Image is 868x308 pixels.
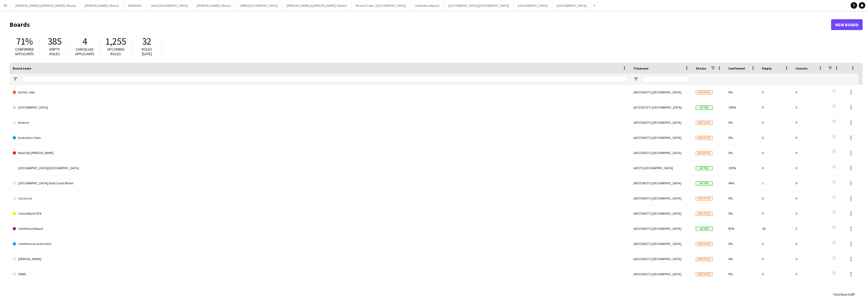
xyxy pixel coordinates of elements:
span: Upcoming roles [107,47,125,56]
span: Cancelled applicants [75,47,94,56]
div: (AEST/AEDT) [GEOGRAPHIC_DATA] [630,282,693,297]
div: (AEST/AEDT) [GEOGRAPHIC_DATA] [630,145,693,160]
div: 0 [759,115,792,130]
div: (AEST/AEDT) [GEOGRAPHIC_DATA] [630,267,693,281]
button: [GEOGRAPHIC_DATA] [552,0,591,11]
div: 0 [792,145,826,160]
div: 0% [725,145,759,160]
div: 0 [759,251,792,266]
div: (AEST/AEDT) [GEOGRAPHIC_DATA] [630,221,693,236]
div: 0 [759,191,792,206]
span: Active [696,227,713,231]
span: Board name [13,66,31,70]
div: 94% [725,176,759,191]
div: 0 [792,251,826,266]
div: (AEST/AEDT) [GEOGRAPHIC_DATA] [630,191,693,206]
span: Active [696,106,713,110]
button: Uber [GEOGRAPHIC_DATA] [146,0,192,11]
span: Active [696,181,713,185]
button: SAMSUNG [123,0,146,11]
div: 0 [792,160,826,175]
div: 0 [759,100,792,115]
div: : [833,289,854,300]
span: Archived [696,272,713,276]
a: Beats By [PERSON_NAME] [13,145,627,160]
div: 0 [759,85,792,100]
div: 0% [725,282,759,297]
span: Roles [DATE] [142,47,152,56]
input: Board name Filter Input [23,76,627,82]
button: UBER [GEOGRAPHIC_DATA] [235,0,282,11]
span: Cancels [796,66,808,70]
input: Timezone Filter Input [643,76,689,82]
a: Arrence [13,115,627,130]
div: 0 [759,160,792,175]
a: Cisco Live [13,191,627,206]
div: 100% [725,160,759,175]
div: 0 [792,115,826,130]
button: [PERSON_NAME] & [PERSON_NAME]'s Board [282,0,351,11]
div: 1 [759,176,792,191]
div: 0 [792,191,826,206]
div: 0% [725,236,759,251]
div: 0 [792,100,826,115]
div: 0 [792,206,826,221]
span: 385 [48,35,62,47]
button: [GEOGRAPHIC_DATA]/[GEOGRAPHIC_DATA] [444,0,513,11]
div: (ACST/ACDT) [GEOGRAPHIC_DATA] [630,100,693,115]
a: [GEOGRAPHIC_DATA]/Gold Coast Winter [13,176,627,191]
div: (AEST/AEDT) [GEOGRAPHIC_DATA] [630,206,693,221]
a: Hayanah [13,282,627,297]
span: Archived [696,151,713,155]
div: 18 [759,221,792,236]
span: 4 [82,35,87,47]
div: 0 [759,206,792,221]
div: 0% [725,191,759,206]
a: Conferences and Events [13,236,627,251]
div: 0 [792,130,826,145]
div: 0 [792,176,826,191]
div: 0% [725,85,759,100]
span: Confirmed [728,66,745,70]
span: Archived [696,196,713,201]
button: Open Filter Menu [13,77,18,81]
span: Archived [696,136,713,140]
span: Archived [696,257,713,261]
span: Status [696,66,706,70]
div: 0 [792,282,826,297]
span: 57 [851,292,854,296]
span: Archived [696,121,713,125]
span: Empty [762,66,772,70]
div: 0 [792,85,826,100]
span: Active [696,166,713,170]
button: Conference Board [410,0,444,11]
button: Share A Coke - [GEOGRAPHIC_DATA] [351,0,410,11]
div: 0% [725,206,759,221]
a: [PERSON_NAME] [13,251,627,267]
div: (AEST/AEDT) [GEOGRAPHIC_DATA] [630,251,693,266]
span: Archived [696,242,713,246]
button: [PERSON_NAME] & [PERSON_NAME]'s Board [11,0,80,11]
a: Conference Board [13,221,627,236]
span: Archived [696,90,713,94]
span: Total Boards [833,292,850,296]
div: 0% [725,267,759,281]
span: 71% [16,35,33,47]
span: Empty roles [49,47,60,56]
div: 2 [792,221,826,236]
div: 0% [725,130,759,145]
a: Ad Hoc Jobs [13,85,627,100]
button: [PERSON_NAME]'s Board [192,0,235,11]
button: [PERSON_NAME]'s Board [80,0,123,11]
a: [GEOGRAPHIC_DATA] [13,100,627,115]
div: 0 [759,267,792,281]
div: 0 [792,267,826,281]
h1: Boards [9,21,831,29]
a: FWWC [13,267,627,282]
span: Archived [696,212,713,216]
a: Australian Open [13,130,627,145]
div: 0 [792,236,826,251]
span: 1,255 [105,35,126,47]
div: (AEST/AEDT) [GEOGRAPHIC_DATA] [630,176,693,191]
div: (AEST/AEDT) [GEOGRAPHIC_DATA] [630,236,693,251]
